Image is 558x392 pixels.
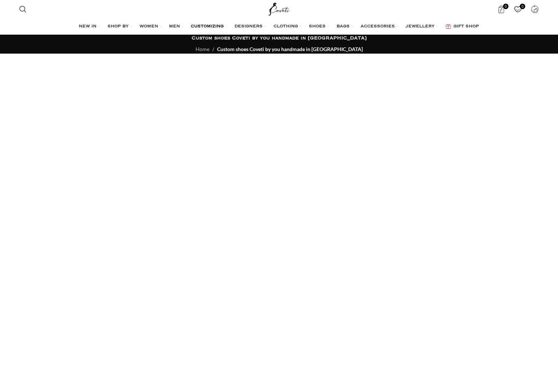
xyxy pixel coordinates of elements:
a: NEW IN [79,19,100,34]
a: BAGS [337,19,353,34]
img: GiftBag [445,24,451,29]
span: SHOP BY [107,24,129,30]
a: Search [16,2,30,16]
a: CLOTHING [274,19,302,34]
a: GIFT SHOP [445,19,479,34]
span: 0 [520,4,525,9]
a: SHOP BY [107,19,132,34]
span: 0 [503,4,508,9]
div: Main navigation [16,19,542,34]
span: CUSTOMIZING [191,24,224,30]
span: GIFT SHOP [453,24,479,30]
span: DESIGNERS [235,24,263,30]
a: 0 [511,2,526,16]
a: DESIGNERS [235,19,266,34]
a: CUSTOMIZING [191,19,227,34]
span: JEWELLERY [406,24,435,30]
span: BAGS [337,24,350,30]
h1: Custom shoes Coveti by you handmade in [GEOGRAPHIC_DATA] [192,35,367,42]
span: MEN [169,24,180,30]
span: CLOTHING [274,24,298,30]
span: Custom shoes Coveti by you handmade in [GEOGRAPHIC_DATA] [217,46,363,52]
a: JEWELLERY [406,19,438,34]
div: My Wishlist [511,2,526,16]
a: Home [196,46,209,52]
a: Site logo [267,5,291,12]
a: ACCESSORIES [361,19,398,34]
span: WOMEN [139,24,158,30]
a: SHOES [309,19,329,34]
span: NEW IN [79,24,97,30]
span: ACCESSORIES [361,24,395,30]
a: 0 [494,2,509,16]
span: SHOES [309,24,326,30]
a: MEN [169,19,184,34]
a: WOMEN [139,19,162,34]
